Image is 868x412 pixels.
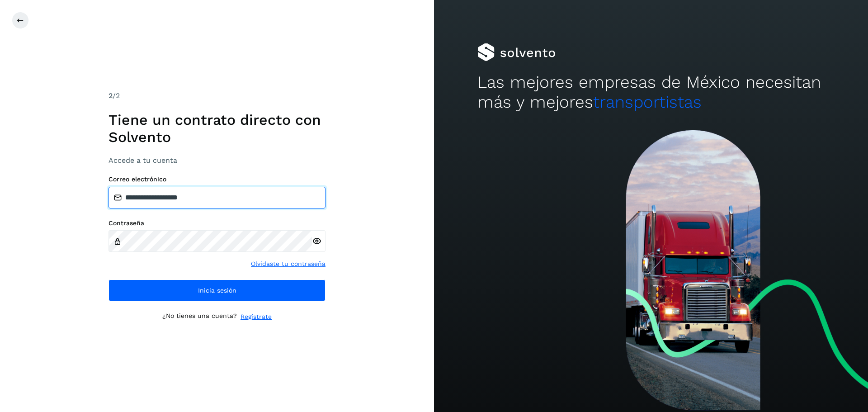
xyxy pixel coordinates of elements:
span: Inicia sesión [198,287,236,294]
label: Contraseña [108,219,325,227]
h3: Accede a tu cuenta [108,156,325,165]
label: Correo electrónico [108,175,325,183]
button: Inicia sesión [108,279,325,301]
p: ¿No tienes una cuenta? [162,312,237,322]
span: transportistas [593,92,702,112]
a: Olvidaste tu contraseña [251,259,325,269]
h2: Las mejores empresas de México necesitan más y mejores [477,72,825,113]
h1: Tiene un contrato directo con Solvento [108,111,325,146]
span: 2 [108,91,113,100]
a: Regístrate [241,312,272,322]
div: /2 [108,90,325,101]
